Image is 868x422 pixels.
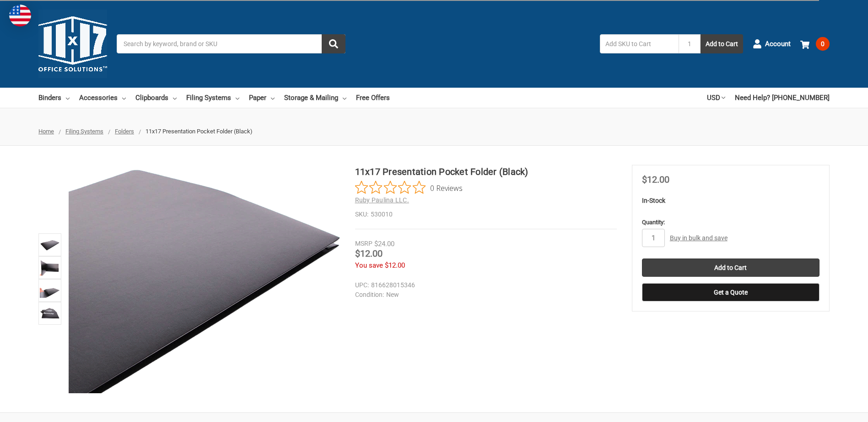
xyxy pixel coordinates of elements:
[355,210,368,219] dt: SKU:
[355,165,617,179] h1: 11x17 Presentation Pocket Folder (Black)
[374,240,394,248] span: $24.00
[249,88,275,108] a: Paper
[38,128,54,135] a: Home
[642,174,669,185] span: $12.00
[117,34,345,53] input: Search by keyword, brand or SKU
[79,88,126,108] a: Accessories
[65,128,103,135] a: Filing Systems
[115,128,134,135] a: Folders
[642,258,819,277] input: Add to Cart
[765,39,791,49] span: Account
[38,10,107,78] img: 11x17.com
[600,34,679,53] input: Add SKU to Cart
[40,258,60,278] img: 11x17 Presentation Pocket Folder (Black)
[816,37,830,51] span: 0
[40,280,60,301] img: 11x17 2 pocket folder holds 11" x 17" documents and drawings
[642,283,819,301] button: Get a Quote
[355,210,617,219] dd: 530010
[40,235,60,255] img: 11x17 Presentation Pocket Folder (Black)
[38,88,70,108] a: Binders
[355,248,383,259] span: $12.00
[9,5,31,26] img: duty and tax information for United States
[186,88,239,108] a: Filing Systems
[356,88,390,108] a: Free Offers
[355,290,613,300] dd: New
[355,239,372,248] div: MSRP
[146,128,253,135] span: 11x17 Presentation Pocket Folder (Black)
[430,181,463,195] span: 0 Reviews
[355,261,383,269] span: You save
[642,196,819,206] p: In-Stock
[355,290,384,300] dt: Condition:
[385,261,405,269] span: $12.00
[670,234,728,242] a: Buy in bulk and save
[355,280,613,290] dd: 816628015346
[355,181,463,195] button: Rated 0 out of 5 stars from 0 reviews. Jump to reviews.
[355,280,369,290] dt: UPC:
[355,196,409,204] a: Ruby Paulina LLC.
[284,88,346,108] a: Storage & Mailing
[735,88,830,108] a: Need Help? [PHONE_NUMBER]
[707,88,725,108] a: USD
[800,32,830,56] a: 0
[753,32,791,56] a: Account
[701,34,743,53] button: Add to Cart
[642,218,819,227] label: Quantity:
[40,303,60,323] img: 11x17 Presentation Pocket Folder (Black)
[135,88,177,108] a: Clipboards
